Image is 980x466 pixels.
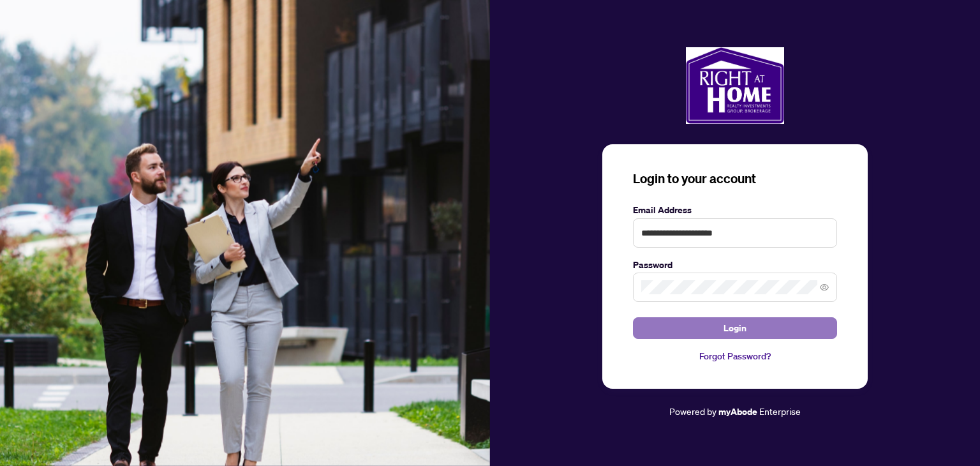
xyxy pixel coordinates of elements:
h3: Login to your account [633,170,837,188]
label: Email Address [633,203,837,217]
span: Powered by [669,405,716,417]
label: Password [633,258,837,272]
a: myAbode [718,405,757,419]
span: eye [820,283,829,292]
img: ma-logo [686,47,784,124]
a: Forgot Password? [633,349,837,363]
button: Login [633,317,837,339]
span: Login [724,318,746,338]
span: Enterprise [759,405,801,417]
